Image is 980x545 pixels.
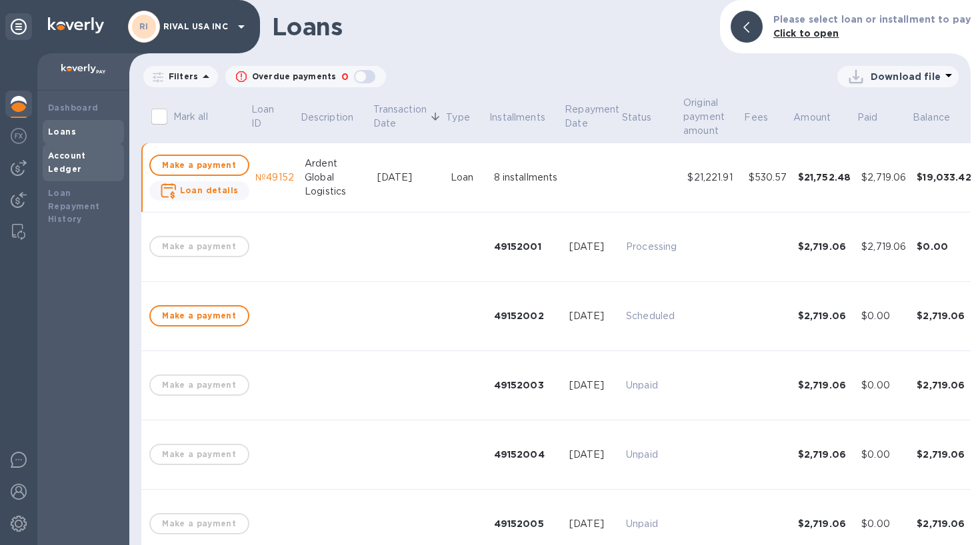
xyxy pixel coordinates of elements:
p: Download file [871,70,941,83]
p: RIVAL USA INC [163,22,230,31]
div: [DATE] [569,517,616,531]
span: Original payment amount [683,96,742,138]
div: $530.57 [749,171,787,185]
b: Loan Repayment History [48,188,100,225]
div: $2,719.06 [798,378,851,392]
div: $2,719.06 [861,171,906,185]
button: Make a payment [149,155,249,176]
b: Account Ledger [48,151,86,174]
div: 8 installments [494,171,559,185]
div: $0.00 [917,240,971,253]
p: Mark all [173,110,208,124]
span: Balance [913,111,967,125]
div: $21,752.48 [798,171,851,184]
div: $2,719.06 [917,309,971,322]
div: [DATE] [569,240,616,254]
div: 49152001 [494,240,559,253]
span: Paid [857,111,895,125]
p: Fees [744,111,768,125]
div: Unpin categories [5,13,32,40]
div: [DATE] [569,309,616,323]
div: $2,719.06 [917,448,971,461]
div: $2,719.06 [798,448,851,461]
p: Type [446,111,470,125]
button: Make a payment [149,305,249,326]
p: Transaction Date [373,103,427,131]
div: [DATE] [569,378,616,392]
div: №49152 [255,171,294,185]
p: Unpaid [626,378,677,392]
div: $2,719.06 [861,240,906,254]
span: Type [446,111,487,125]
div: 49152003 [494,378,559,392]
span: Fees [744,111,785,125]
p: Paid [857,111,878,125]
p: 0 [341,70,349,84]
button: Overdue payments0 [225,66,386,87]
div: $21,221.91 [687,171,737,185]
div: [DATE] [569,448,616,462]
span: Description [301,111,371,125]
div: $19,033.42 [917,171,971,184]
p: Amount [793,111,831,125]
div: Loan [451,171,483,185]
p: Repayment Date [565,103,619,131]
div: Ardent Global Logistics [305,157,367,199]
b: Please select loan or installment to pay [773,14,971,25]
b: Click to open [773,28,839,39]
div: $2,719.06 [917,517,971,530]
p: Processing [626,240,677,254]
p: Filters [163,71,198,82]
span: Make a payment [161,308,237,324]
div: 49152002 [494,309,559,322]
img: Foreign exchange [11,128,27,144]
div: $0.00 [861,517,906,531]
p: Unpaid [626,448,677,462]
div: $0.00 [861,378,906,392]
p: Installments [489,111,545,125]
div: $2,719.06 [798,309,851,322]
div: $2,719.06 [798,517,851,530]
b: Loan details [180,185,239,195]
div: 49152005 [494,517,559,530]
div: [DATE] [377,171,440,185]
div: 49152004 [494,448,559,461]
h1: Loans [272,13,709,41]
div: $2,719.06 [798,240,851,253]
span: Loan ID [251,103,298,131]
b: RI [139,21,149,31]
div: $0.00 [861,309,906,323]
p: Unpaid [626,517,677,531]
img: Logo [48,17,104,33]
span: Amount [793,111,848,125]
p: Balance [913,111,950,125]
button: Loan details [149,181,249,201]
p: Loan ID [251,103,281,131]
p: Description [301,111,353,125]
p: Original payment amount [683,96,725,138]
p: Scheduled [626,309,677,323]
div: $0.00 [861,448,906,462]
span: Make a payment [161,157,237,173]
div: $2,719.06 [917,378,971,392]
span: Installments [489,111,563,125]
b: Dashboard [48,103,99,113]
b: Loans [48,127,76,137]
p: Overdue payments [252,71,336,83]
p: Status [622,111,652,125]
span: Transaction Date [373,103,444,131]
